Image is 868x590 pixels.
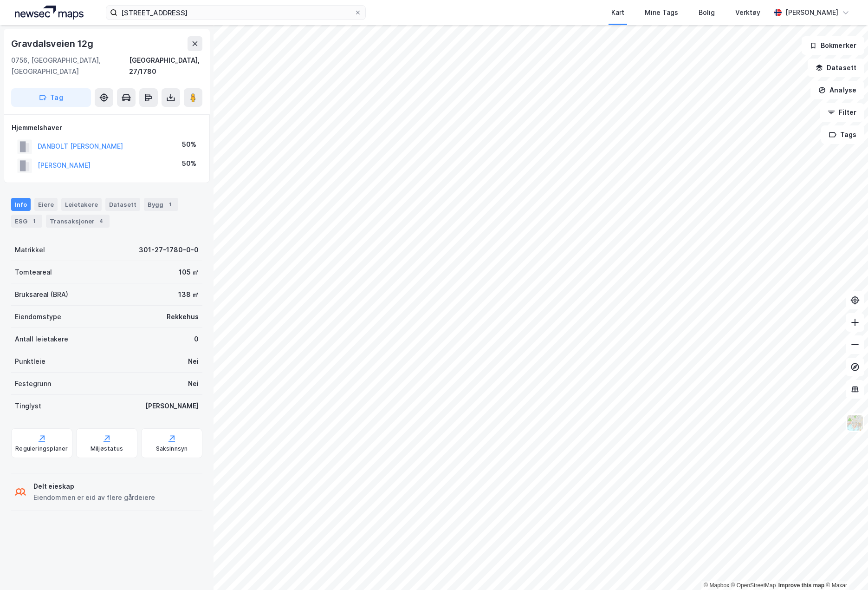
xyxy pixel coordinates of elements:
[33,492,155,503] div: Eiendommen er eid av flere gårdeiere
[15,267,52,278] div: Tomteareal
[11,36,95,51] div: Gravdalsveien 12g
[15,6,84,20] img: logo.a4113a55bc3d86da70a041830d287a7e.svg
[735,7,760,18] div: Verktøy
[182,139,196,150] div: 50%
[12,122,202,133] div: Hjemmelshaver
[15,334,68,345] div: Antall leietakere
[846,414,864,432] img: Z
[15,400,41,412] div: Tinglyst
[167,311,199,322] div: Rekkehus
[129,55,202,77] div: [GEOGRAPHIC_DATA], 27/1780
[178,289,199,300] div: 138 ㎡
[611,7,624,18] div: Kart
[29,216,39,226] div: 1
[808,59,864,77] button: Datasett
[156,445,188,452] div: Saksinnsyn
[15,378,51,389] div: Festegrunn
[820,103,864,122] button: Filter
[145,400,199,412] div: [PERSON_NAME]
[97,216,106,226] div: 4
[179,267,199,278] div: 105 ㎡
[11,55,129,77] div: 0756, [GEOGRAPHIC_DATA], [GEOGRAPHIC_DATA]
[15,244,45,256] div: Matrikkel
[61,198,102,211] div: Leietakere
[188,378,199,389] div: Nei
[188,356,199,367] div: Nei
[34,198,58,211] div: Eiere
[91,445,123,452] div: Miljøstatus
[194,334,199,345] div: 0
[15,311,61,322] div: Eiendomstype
[15,445,68,452] div: Reguleringsplaner
[821,125,864,144] button: Tags
[645,7,678,18] div: Mine Tags
[11,88,91,107] button: Tag
[731,582,776,589] a: OpenStreetMap
[105,198,140,211] div: Datasett
[182,158,196,169] div: 50%
[33,481,155,492] div: Delt eieskap
[139,244,199,256] div: 301-27-1780-0-0
[785,7,838,18] div: [PERSON_NAME]
[144,198,178,211] div: Bygg
[810,81,864,99] button: Analyse
[15,356,45,367] div: Punktleie
[117,6,354,20] input: Søk på adresse, matrikkel, gårdeiere, leietakere eller personer
[15,289,68,300] div: Bruksareal (BRA)
[822,545,868,590] div: Kontrollprogram for chat
[699,7,715,18] div: Bolig
[11,215,42,228] div: ESG
[11,198,31,211] div: Info
[165,200,175,209] div: 1
[46,215,110,228] div: Transaksjoner
[822,545,868,590] iframe: Chat Widget
[704,582,729,589] a: Mapbox
[802,36,864,55] button: Bokmerker
[778,582,824,589] a: Improve this map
